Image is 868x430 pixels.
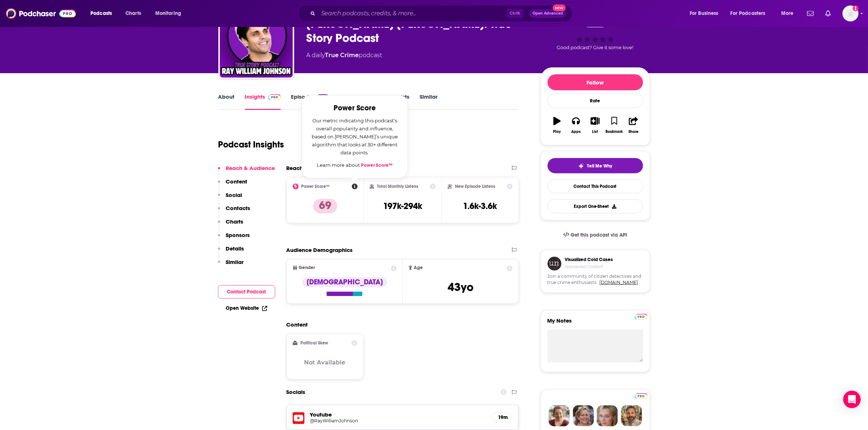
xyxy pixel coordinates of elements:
button: Contact Podcast [218,285,275,299]
p: Learn more about [311,161,399,169]
h2: Total Monthly Listens [377,184,418,189]
a: Lists [398,93,409,110]
a: InsightsPodchaser Pro [245,93,281,110]
a: About [218,93,235,110]
a: True Crime [325,52,359,59]
div: Rate [548,93,643,108]
h3: 197k-294k [383,201,422,212]
a: Show notifications dropdown [804,7,817,20]
h2: Content [287,321,513,328]
span: More [781,8,794,19]
a: Show notifications dropdown [822,7,834,20]
a: [DOMAIN_NAME] [600,280,638,285]
a: Charts [121,8,145,19]
button: open menu [776,8,803,19]
div: Bookmark [606,130,623,134]
div: Share [628,130,638,134]
h2: Power Score [311,104,399,112]
img: tell me why sparkle [578,163,584,169]
p: 69 [313,199,337,213]
svg: Add a profile image [853,5,859,11]
h3: Not Available [304,359,346,366]
img: Podchaser Pro [268,94,281,100]
label: My Notes [548,317,643,330]
p: Content [226,178,248,185]
h2: Political Skew [300,340,328,346]
h4: Sponsored Content [565,264,613,269]
input: Search podcasts, credits, & more... [318,8,506,19]
h2: New Episode Listens [455,184,495,189]
span: Age [414,265,423,270]
div: 69Good podcast? Give it some love! [541,10,650,55]
img: Podchaser Pro [635,314,647,320]
a: Credits [369,93,388,110]
button: Sponsors [218,232,250,245]
span: For Business [690,8,719,19]
span: Join a community of citizen detectives and true crime enthusiasts. [548,273,643,286]
span: Good podcast? Give it some love! [557,45,634,50]
button: List [585,112,604,138]
h2: Power Score™ [301,184,330,189]
span: Gender [299,265,315,270]
a: Similar [420,93,437,110]
span: Charts [125,8,141,19]
div: Apps [571,130,581,134]
span: For Podcasters [731,8,766,19]
a: Open Website [226,305,267,311]
button: open menu [150,8,191,19]
div: Search podcasts, credits, & more... [305,5,579,22]
img: Barbara Profile [573,405,594,426]
h3: 1.6k-3.6k [463,201,497,212]
button: Open AdvancedNew [529,9,566,18]
p: Details [226,245,244,252]
span: Logged in as EJJackson [842,5,859,21]
a: Power Score™ [361,162,393,168]
button: Bookmark [605,112,624,138]
h2: Socials [287,385,305,399]
img: Ray William Johnson: True Story Podcast [220,5,293,78]
button: Reach & Audience [218,165,275,178]
button: Play [548,112,567,138]
button: Similar [218,259,244,272]
img: Sydney Profile [549,405,570,426]
p: Similar [226,259,244,265]
span: Ctrl K [506,9,523,18]
button: Show profile menu [842,5,859,21]
button: Share [624,112,643,138]
div: A daily podcast [307,51,382,60]
a: Episodes534 [291,93,327,110]
button: Export One-Sheet [548,199,643,213]
button: tell me why sparkleTell Me Why [548,158,643,173]
button: Details [218,245,244,259]
div: Open Intercom Messenger [843,391,861,408]
span: 43 yo [448,280,474,294]
div: 534 [318,94,327,99]
p: Reach & Audience [226,165,275,171]
a: Reviews [338,93,359,110]
button: open menu [726,8,776,19]
h3: Visualized Cold Cases [565,257,613,263]
button: open menu [685,8,728,19]
div: Play [553,130,561,134]
span: Monitoring [155,8,181,19]
p: Sponsors [226,232,250,238]
span: New [553,4,566,11]
a: Pro website [635,313,647,320]
img: Podchaser - Follow, Share and Rate Podcasts [6,7,76,20]
div: [DEMOGRAPHIC_DATA] [302,277,387,287]
span: Open Advanced [533,12,563,15]
span: Podcasts [90,8,112,19]
p: Charts [226,218,244,225]
h2: Audience Demographics [287,246,353,253]
img: Jon Profile [621,405,642,426]
button: Follow [548,74,643,90]
p: Contacts [226,205,250,212]
button: Content [218,178,248,192]
a: @RayWilliamJohnson [310,418,486,423]
button: open menu [85,8,121,19]
img: coldCase.18b32719.png [548,257,561,271]
h2: Reach [287,165,303,171]
div: List [592,130,598,134]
